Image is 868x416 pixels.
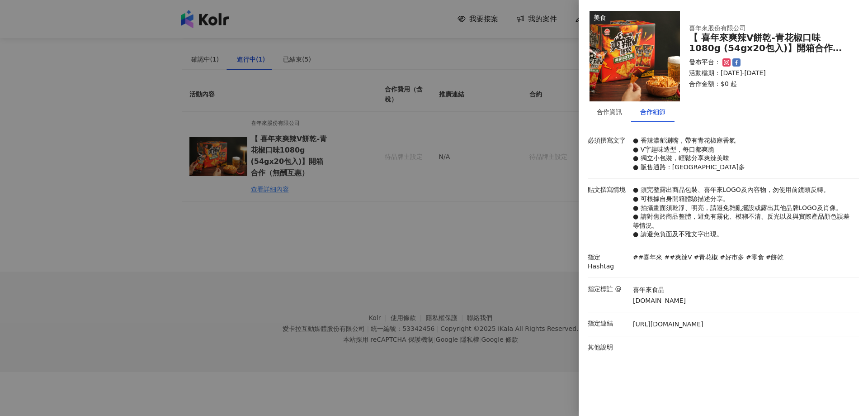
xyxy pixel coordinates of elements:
[689,80,848,89] p: 合作金額： $0 起
[588,186,628,195] p: 貼文撰寫情境
[689,58,721,67] p: 發布平台：
[633,320,703,329] a: [URL][DOMAIN_NAME]
[746,253,764,262] p: #零食
[720,253,744,262] p: #好市多
[633,253,662,262] p: ##喜年來
[597,107,622,117] div: 合作資訊
[588,136,628,145] p: 必須撰寫文字
[689,33,848,53] div: 【 喜年來爽辣V餅乾-青花椒口味1080g (54gx20包入)】開箱合作（無酬互惠）
[633,186,854,239] p: ● 須完整露出商品包裝、喜年來LOGO及內容物，勿使用前鏡頭反轉。 ● 可根據自身開箱體驗描述分享。 ● 拍攝畫面須乾淨、明亮，請避免雜亂擺設或露出其他品牌LOGO及肖像。 ● 請對焦於商品整體...
[689,24,848,33] div: 喜年來股份有限公司
[766,253,784,262] p: #餅乾
[633,136,854,172] p: ● 香辣濃郁涮嘴，帶有青花椒麻香氣 ● V字趣味造型，每口都爽脆 ● 獨立小包裝，輕鬆分享爽辣美味 ● 販售通路：[GEOGRAPHIC_DATA]多
[590,11,680,101] img: 喜年來爽辣V餅乾-青花椒口味1080g (54gx20包入)
[664,253,692,262] p: ##爽辣V
[694,253,718,262] p: #青花椒
[588,343,628,352] p: 其他說明
[590,11,610,24] div: 美食
[689,69,848,78] p: 活動檔期：[DATE]-[DATE]
[588,253,628,271] p: 指定 Hashtag
[588,285,628,294] p: 指定標註 @
[633,286,686,295] p: 喜年來食品
[633,296,686,306] p: [DOMAIN_NAME]
[588,319,628,328] p: 指定連結
[640,107,665,117] div: 合作細節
